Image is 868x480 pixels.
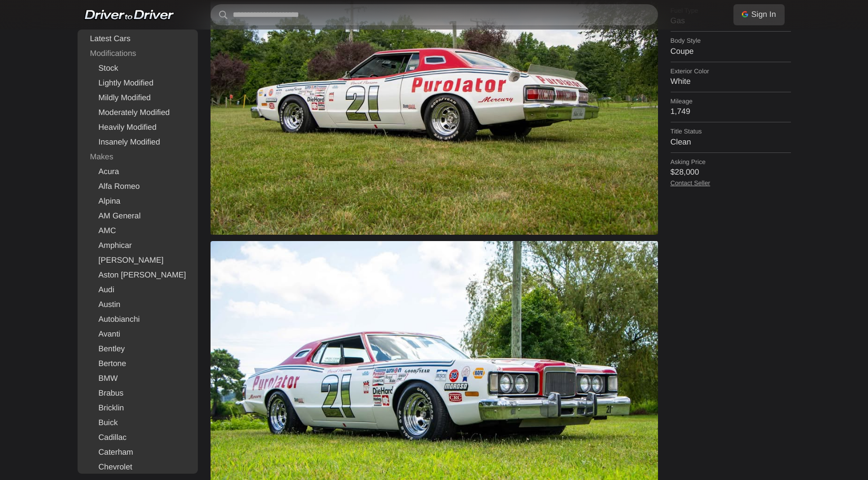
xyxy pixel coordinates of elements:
[80,312,196,327] a: Autobianchi
[671,128,791,135] dt: Title Status
[671,47,791,56] dd: Coupe
[671,138,791,147] dd: Clean
[80,268,196,283] a: Aston [PERSON_NAME]
[80,209,196,224] a: AM General
[80,460,196,475] a: Chevrolet
[80,76,196,91] a: Lightly Modified
[80,283,196,297] a: Audi
[80,32,196,46] a: Latest Cars
[80,150,196,165] div: Makes
[80,105,196,120] a: Moderately Modified
[671,98,791,105] dt: Mileage
[80,357,196,371] a: Bertone
[671,107,791,117] dd: 1,749
[80,120,196,135] a: Heavily Modified
[80,46,196,61] div: Modifications
[671,168,791,177] dd: $28,000
[80,297,196,312] a: Austin
[80,224,196,238] a: AMC
[80,165,196,179] a: Acura
[671,77,791,87] dd: White
[671,158,791,166] dt: Asking Price
[80,179,196,194] a: Alfa Romeo
[80,401,196,416] a: Bricklin
[80,371,196,386] a: BMW
[80,61,196,76] a: Stock
[80,445,196,460] a: Caterham
[80,386,196,401] a: Brabus
[80,342,196,357] a: Bentley
[80,253,196,268] a: [PERSON_NAME]
[80,194,196,209] a: Alpina
[80,327,196,342] a: Avanti
[671,68,791,75] dt: Exterior Color
[671,179,710,187] a: Contact Seller
[80,416,196,430] a: Buick
[733,4,785,25] a: Sign In
[80,238,196,253] a: Amphicar
[80,430,196,445] a: Cadillac
[80,135,196,150] a: Insanely Modified
[671,37,791,44] dt: Body Style
[80,91,196,105] a: Mildly Modified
